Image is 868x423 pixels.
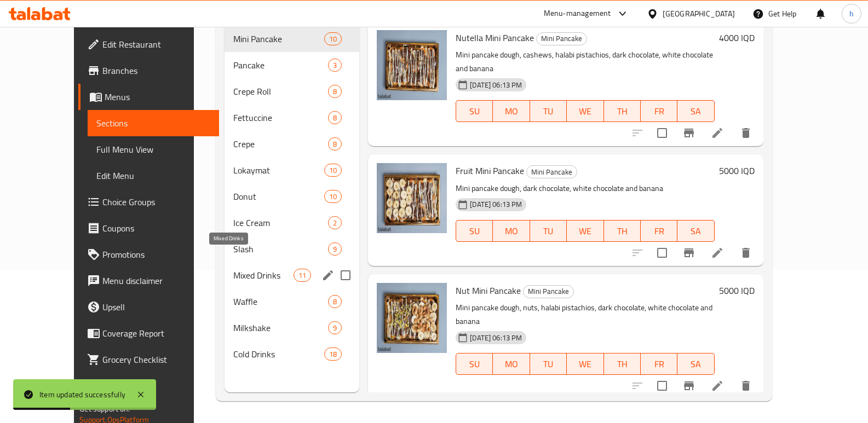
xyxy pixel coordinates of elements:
a: Edit Menu [88,163,219,189]
span: Donut [233,190,324,203]
span: 18 [325,349,341,360]
div: Fettuccine8 [225,105,359,131]
span: 8 [329,297,341,307]
a: Edit Restaurant [78,31,219,57]
div: Crepe Roll8 [225,78,359,105]
div: Cold Drinks18 [225,341,359,367]
a: Menu disclaimer [78,268,219,294]
button: TH [604,353,641,375]
button: FR [641,353,677,375]
button: TU [530,220,567,242]
span: Coupons [102,222,210,235]
span: TH [608,103,636,119]
div: Item updated successfully [39,389,125,401]
button: TU [530,353,567,375]
span: Pancake [233,59,328,72]
div: Milkshake9 [225,315,359,341]
span: Sections [96,117,210,130]
span: MO [497,356,525,372]
span: Select to update [651,121,674,144]
span: [DATE] 06:13 PM [465,199,526,210]
div: Menu-management [544,7,611,20]
span: h [849,8,854,20]
div: items [328,321,342,334]
span: 10 [325,165,341,176]
span: Waffle [233,295,328,308]
a: Coupons [78,215,219,241]
span: Full Menu View [96,143,210,156]
div: Lokaymat10 [225,157,359,183]
h6: 5000 IQD [719,163,755,178]
span: Choice Groups [102,195,210,208]
h6: 4000 IQD [719,30,755,45]
span: SU [461,356,488,372]
span: Select to update [651,241,674,264]
button: SA [677,353,714,375]
span: TU [534,223,562,239]
p: Mini pancake dough, cashews, halabi pistachios, dark chocolate, white chocolate and banana [456,48,714,76]
button: Branch-specific-item [676,240,702,266]
div: items [294,269,311,282]
nav: Menu sections [225,21,359,372]
div: Lokaymat [233,164,324,177]
div: items [324,164,342,177]
a: Edit menu item [711,379,724,392]
div: items [328,216,342,229]
a: Grocery Checklist [78,346,219,373]
span: Cold Drinks [233,347,324,361]
span: Edit Menu [96,169,210,182]
span: Milkshake [233,321,328,334]
span: 11 [294,270,311,281]
span: Mixed Drinks [233,269,294,282]
span: WE [571,356,599,372]
span: MO [497,103,525,119]
img: Nutella Mini Pancake [377,30,447,100]
span: TH [608,223,636,239]
div: Mixed Drinks11edit [225,262,359,288]
a: Promotions [78,241,219,268]
span: Fruit Mini Pancake [456,163,524,179]
button: SU [456,353,493,375]
div: Donut10 [225,183,359,210]
div: Crepe Roll [233,85,328,98]
button: SU [456,220,493,242]
span: Select to update [651,374,674,397]
button: delete [733,120,759,146]
span: Slash [233,242,328,256]
p: Mini pancake dough, dark chocolate, white chocolate and banana [456,182,714,195]
span: Nut Mini Pancake [456,282,521,299]
span: FR [645,356,673,372]
span: 8 [329,86,341,97]
span: Ice Cream [233,216,328,229]
button: edit [320,267,336,283]
span: Crepe [233,137,328,150]
span: Upsell [102,300,210,314]
span: 8 [329,113,341,123]
div: Crepe8 [225,131,359,157]
button: MO [493,100,530,122]
div: items [324,190,342,203]
span: 3 [329,60,341,71]
div: items [328,295,342,308]
span: Fettuccine [233,111,328,124]
span: Mini Pancake [527,166,577,178]
button: TH [604,100,641,122]
span: SU [461,103,488,119]
button: delete [733,240,759,266]
h6: 5000 IQD [719,283,755,298]
span: MO [497,223,525,239]
img: Nut Mini Pancake [377,283,447,353]
p: Mini pancake dough, nuts, halabi pistachios, dark chocolate, white chocolate and banana [456,301,714,328]
button: WE [567,220,603,242]
a: Branches [78,57,219,84]
span: [DATE] 06:13 PM [465,333,526,343]
button: WE [567,100,603,122]
span: TH [608,356,636,372]
span: TU [534,356,562,372]
button: SA [677,100,714,122]
div: items [328,242,342,256]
